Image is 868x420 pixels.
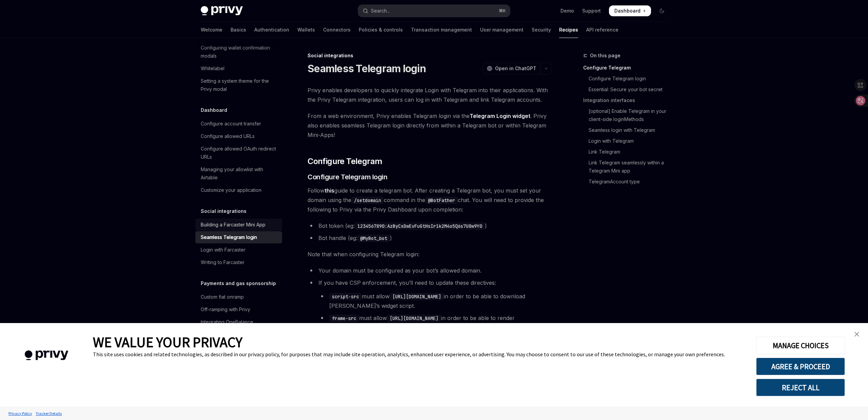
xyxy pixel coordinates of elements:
[387,315,441,322] code: [URL][DOMAIN_NAME]
[583,136,673,146] a: Login with Telegram
[425,197,458,204] code: @BotFather
[195,184,282,196] a: Customize your application
[308,186,552,214] span: Follow guide to create a telegram bot. After creating a Telegram bot, you must set your domain us...
[201,64,224,73] div: Whitelabel
[482,63,540,74] button: Open in ChatGPT
[583,106,673,125] a: [optional] Enable Telegram in your client-side loginMethods
[359,22,403,38] a: Policies & controls
[308,172,387,182] span: Configure Telegram login
[201,186,261,194] div: Customize your application
[195,75,282,95] a: Setting a system theme for the Privy modal
[532,22,551,38] a: Security
[583,176,673,187] a: TelegramAccount type
[756,337,845,354] button: MANAGE CHOICES
[195,303,282,316] a: Off-ramping with Privy
[358,5,510,17] button: Open search
[308,52,552,59] div: Social integrations
[371,7,390,15] div: Search...
[499,8,506,14] span: ⌘ K
[470,113,530,120] a: Telegram Login widget
[559,22,578,38] a: Recipes
[201,221,265,229] div: Building a Farcaster Mini App
[308,249,552,259] span: Note that when configuring Telegram login:
[590,52,620,60] span: On this page
[656,5,667,16] button: Toggle dark mode
[201,233,257,241] div: Seamless Telegram login
[480,22,524,38] a: User management
[756,379,845,396] button: REJECT ALL
[195,118,282,130] a: Configure account transfer
[390,293,444,300] code: [URL][DOMAIN_NAME]
[254,22,289,38] a: Authentication
[201,6,243,16] img: dark logo
[355,222,485,230] code: 1234567890:AzByCxDwEvFuGtHsIr1k2M4o5Q6s7U8w9Y0
[201,44,278,60] div: Configuring wallet confirmation modals
[850,327,864,341] a: close banner
[495,65,536,72] span: Open in ChatGPT
[201,207,246,215] h5: Social integrations
[560,7,574,14] a: Demo
[308,62,426,75] h1: Seamless Telegram login
[201,22,222,38] a: Welcome
[201,106,227,114] h5: Dashboard
[201,120,261,128] div: Configure account transfer
[10,341,83,370] img: company logo
[34,407,63,419] a: Tracker Details
[201,77,278,93] div: Setting a system theme for the Privy modal
[195,163,282,184] a: Managing your allowlist with Airtable
[583,157,673,176] a: Link Telegram seamlessly within a Telegram Mini app
[308,111,552,140] span: From a web environment, Privy enables Telegram login via the . Privy also enables seamless Telegr...
[297,22,315,38] a: Wallets
[583,62,673,73] a: Configure Telegram
[93,333,242,351] span: WE VALUE YOUR PRIVACY
[201,132,255,140] div: Configure allowed URLs
[308,233,552,243] li: Bot handle (eg: )
[195,256,282,268] a: Writing to Farcaster
[357,235,390,242] code: @MyBot_bot
[93,351,746,358] div: This site uses cookies and related technologies, as described in our privacy policy, for purposes...
[7,407,34,419] a: Privacy Policy
[411,22,472,38] a: Transaction management
[195,244,282,256] a: Login with Farcaster
[308,85,552,104] span: Privy enables developers to quickly integrate Login with Telegram into their applications. With t...
[318,313,552,332] li: must allow in order to be able to render [PERSON_NAME]’s widget iframe.
[329,315,359,322] code: frame-src
[201,318,253,326] div: Integrating OneBalance
[195,62,282,75] a: Whitelabel
[583,84,673,95] a: Essential: Secure your bot secret
[308,278,552,332] li: If you have CSP enforcement, you’ll need to update these directives:
[324,187,334,194] a: this
[583,146,673,157] a: Link Telegram
[308,221,552,231] li: Bot token (eg: )
[329,293,362,300] code: script-src
[195,143,282,163] a: Configure allowed OAuth redirect URLs
[614,7,640,14] span: Dashboard
[195,42,282,62] a: Configuring wallet confirmation modals
[201,279,276,287] h5: Payments and gas sponsorship
[854,332,859,337] img: close banner
[201,145,278,161] div: Configure allowed OAuth redirect URLs
[201,246,245,254] div: Login with Farcaster
[609,5,651,16] a: Dashboard
[756,358,845,375] button: AGREE & PROCEED
[195,130,282,142] a: Configure allowed URLs
[231,22,246,38] a: Basics
[323,22,351,38] a: Connectors
[583,125,673,136] a: Seamless login with Telegram
[318,292,552,311] li: must allow in order to be able to download [PERSON_NAME]’s widget script.
[583,73,673,84] a: Configure Telegram login
[351,197,384,204] code: /setdomain
[195,231,282,243] a: Seamless Telegram login
[195,291,282,303] a: Custom fiat onramp
[195,219,282,231] a: Building a Farcaster Mini App
[308,156,382,167] span: Configure Telegram
[195,316,282,328] a: Integrating OneBalance
[201,165,278,182] div: Managing your allowlist with Airtable
[308,266,552,275] li: Your domain must be configured as your bot’s allowed domain.
[586,22,618,38] a: API reference
[582,7,601,14] a: Support
[201,293,244,301] div: Custom fiat onramp
[201,258,244,266] div: Writing to Farcaster
[201,305,250,314] div: Off-ramping with Privy
[583,95,673,106] a: Integration interfaces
